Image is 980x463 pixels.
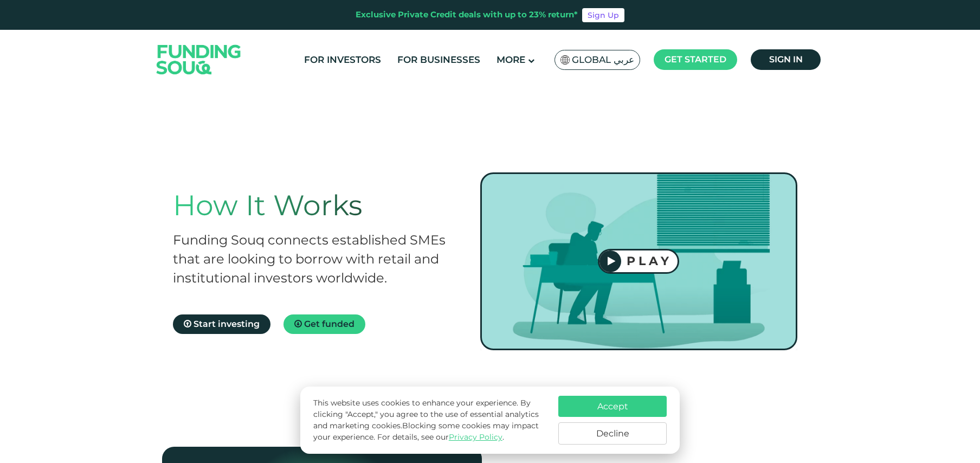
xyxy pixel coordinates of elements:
a: For Investors [301,51,384,69]
span: Get started [665,54,726,65]
button: Decline [558,422,667,445]
span: For details, see our . [377,432,504,442]
span: Start investing [194,319,260,329]
div: Exclusive Private Credit deals with up to 23% return* [356,9,578,21]
button: Accept [558,396,667,417]
h2: Funding Souq connects established SMEs that are looking to borrow with retail and institutional i... [173,230,459,287]
a: Get funded [283,314,365,334]
p: This website uses cookies to enhance your experience. By clicking "Accept," you agree to the use ... [313,397,547,443]
img: Logo [146,32,252,87]
div: PLAY [621,254,678,268]
a: Sign Up [582,8,624,22]
img: SA Flag [560,55,570,65]
a: Privacy Policy [449,432,502,442]
span: Global عربي [572,54,634,66]
span: Blocking some cookies may impact your experience. [313,421,539,442]
a: For Businesses [395,51,483,69]
button: PLAY [598,249,679,274]
a: Sign in [751,49,821,70]
a: Start investing [173,314,270,334]
span: Sign in [769,54,803,65]
span: More [497,54,525,65]
h1: How It Works [173,189,459,222]
span: Get funded [304,319,354,329]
